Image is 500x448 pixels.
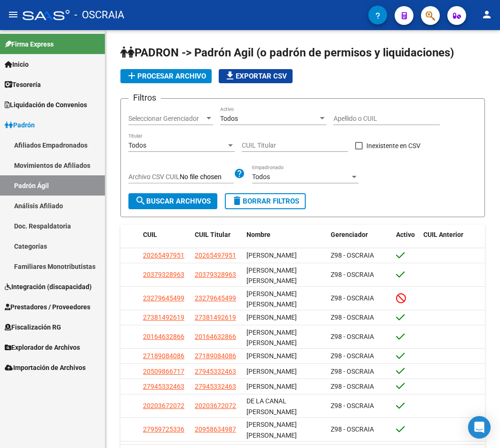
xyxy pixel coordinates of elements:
[195,383,236,390] span: 27945332463
[219,69,293,83] button: Exportar CSV
[327,225,392,245] datatable-header-cell: Gerenciador
[191,225,243,245] datatable-header-cell: CUIL Titular
[143,252,184,259] span: 20265497951
[120,69,212,83] button: Procesar archivo
[392,225,420,245] datatable-header-cell: Activo
[195,271,236,278] span: 20379328963
[231,195,243,206] mat-icon: delete
[220,115,238,122] span: Todos
[143,352,184,360] span: 27189084086
[5,322,61,332] span: Fiscalización RG
[225,193,306,209] button: Borrar Filtros
[143,333,184,340] span: 20164632866
[143,402,184,409] span: 20203672072
[180,173,234,181] input: Archivo CSV CUIL
[143,425,184,433] span: 27959725336
[143,294,184,302] span: 23279645499
[195,402,236,409] span: 20203672072
[195,231,230,238] span: CUIL Titular
[195,352,236,360] span: 27189084086
[195,368,236,375] span: 27945332463
[195,294,236,302] span: 23279645499
[5,100,87,110] span: Liquidación de Convenios
[5,362,86,373] span: Importación de Archivos
[143,231,157,238] span: CUIL
[234,168,245,179] mat-icon: help
[246,290,297,308] span: [PERSON_NAME] [PERSON_NAME]
[331,271,374,278] span: Z98 - OSCRAIA
[246,329,297,347] span: [PERSON_NAME] [PERSON_NAME]
[366,140,421,151] span: Inexistente en CSV
[143,368,184,375] span: 20509866717
[128,173,180,181] span: Archivo CSV CUIL
[331,252,374,259] span: Z98 - OSCRAIA
[5,302,90,312] span: Prestadores / Proveedores
[139,225,191,245] datatable-header-cell: CUIL
[423,231,463,238] span: CUIL Anterior
[195,333,236,340] span: 20164632866
[252,173,270,181] span: Todos
[246,352,297,360] span: [PERSON_NAME]
[128,141,146,149] span: Todos
[246,421,297,439] span: [PERSON_NAME] [PERSON_NAME]
[331,352,374,360] span: Z98 - OSCRAIA
[5,79,41,90] span: Tesorería
[143,383,184,390] span: 27945332463
[5,59,29,70] span: Inicio
[231,197,299,205] span: Borrar Filtros
[331,402,374,409] span: Z98 - OSCRAIA
[126,72,206,80] span: Procesar archivo
[5,282,92,292] span: Integración (discapacidad)
[143,271,184,278] span: 20379328963
[128,193,217,209] button: Buscar Archivos
[74,5,124,25] span: - OSCRAIA
[331,383,374,390] span: Z98 - OSCRAIA
[128,91,161,104] h3: Filtros
[8,9,19,20] mat-icon: menu
[468,416,491,439] div: Open Intercom Messenger
[195,314,236,321] span: 27381492619
[246,252,297,259] span: [PERSON_NAME]
[135,195,146,206] mat-icon: search
[128,115,205,123] span: Seleccionar Gerenciador
[195,252,236,259] span: 20265497951
[143,314,184,321] span: 27381492619
[246,267,297,285] span: [PERSON_NAME] [PERSON_NAME]
[331,294,374,302] span: Z98 - OSCRAIA
[224,70,236,81] mat-icon: file_download
[420,225,485,245] datatable-header-cell: CUIL Anterior
[331,231,368,238] span: Gerenciador
[195,425,236,433] span: 20958634987
[331,333,374,340] span: Z98 - OSCRAIA
[246,314,297,321] span: [PERSON_NAME]
[5,342,80,353] span: Explorador de Archivos
[5,39,54,49] span: Firma Express
[246,383,297,390] span: [PERSON_NAME]
[243,225,327,245] datatable-header-cell: Nombre
[126,70,137,81] mat-icon: add
[481,9,492,20] mat-icon: person
[246,368,297,375] span: [PERSON_NAME]
[5,120,35,130] span: Padrón
[331,425,374,433] span: Z98 - OSCRAIA
[331,368,374,375] span: Z98 - OSCRAIA
[120,46,454,59] span: PADRON -> Padrón Agil (o padrón de permisos y liquidaciones)
[396,231,415,238] span: Activo
[331,314,374,321] span: Z98 - OSCRAIA
[224,72,287,80] span: Exportar CSV
[246,397,297,416] span: DE LA CANAL [PERSON_NAME]
[246,231,270,238] span: Nombre
[135,197,211,205] span: Buscar Archivos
